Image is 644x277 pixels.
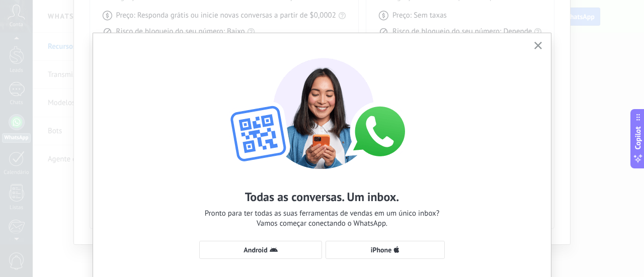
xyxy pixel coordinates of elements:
button: Android [199,241,322,259]
span: Android [244,246,267,253]
h2: Todas as conversas. Um inbox. [245,189,399,205]
img: wa-lite-select-device.png [211,48,433,169]
span: Pronto para ter todas as suas ferramentas de vendas em um único inbox? Vamos começar conectando o... [205,209,440,229]
span: Copilot [633,126,643,149]
button: iPhone [326,241,445,259]
span: iPhone [371,246,392,253]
